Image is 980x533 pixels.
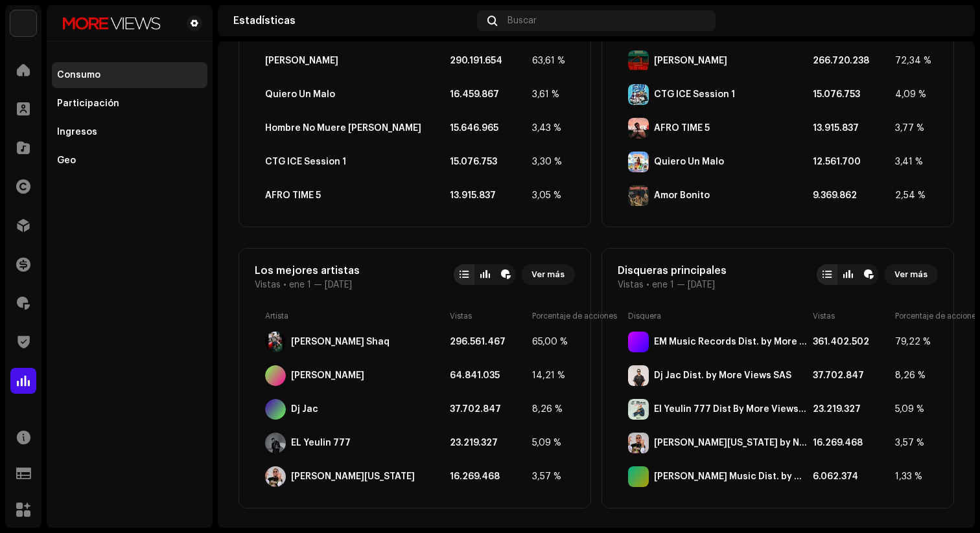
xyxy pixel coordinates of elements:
[618,264,727,277] div: Disqueras principales
[895,311,927,321] div: Porcentaje de acciones
[894,262,927,288] span: Ver más
[895,89,927,100] div: 4,09 %
[233,16,472,26] div: Estadísticas
[291,370,364,381] div: Teodoro Reyes
[291,438,351,448] div: EL Yeulin 777
[628,365,649,386] img: A083D5BC-D913-494C-9F78-12320858399B
[532,370,565,381] div: 14,21 %
[628,311,808,321] div: Disquera
[57,70,100,80] div: Consumo
[628,152,649,172] img: 661D5FFD-CB69-493B-A5A9-B6A1A3D3F97A
[265,123,421,133] div: Hombre No Muere de Pena
[450,56,527,66] div: 290.191.654
[255,264,360,277] div: Los mejores artistas
[628,185,649,206] img: 3C802A36-13C9-42B9-9993-CA0687E18A79
[939,10,959,31] img: c50c6205-3ca2-4a42-8b1e-ec5f4b513db8
[813,56,890,66] div: 266.720.238
[813,404,890,414] div: 23.219.327
[654,123,710,133] div: AFRO TIME 5
[813,157,890,167] div: 12.561.700
[654,404,808,414] div: El Yeulin 777 Dist By More Views SAS
[265,311,445,321] div: Artista
[895,370,927,381] div: 8,26 %
[52,62,207,88] re-m-nav-item: Consumo
[654,337,808,347] div: EM Music Records Dist. by More Views LLC
[895,438,927,448] div: 3,57 %
[628,399,649,420] img: 9A6A78EC-8185-4721-84D4-778DD83C5D11
[654,157,724,167] div: Quiero Un Malo
[283,280,286,290] span: •
[265,433,286,453] img: A9F8C08A-1ECA-4DFD-A3AF-3422BD4162DA
[10,10,36,36] img: d33e7525-e535-406c-bd75-4996859269b0
[57,155,76,166] div: Geo
[895,337,927,347] div: 79,22 %
[532,190,565,201] div: 3,05 %
[532,311,565,321] div: Porcentaje de acciones
[532,123,565,133] div: 3,43 %
[895,471,927,482] div: 1,33 %
[646,280,649,290] span: •
[532,56,565,66] div: 63,61 %
[531,262,565,288] span: Ver más
[265,56,338,66] div: Ta De Pinga
[895,123,927,133] div: 3,77 %
[291,404,318,414] div: Dj Jac
[654,190,710,201] div: Amor Bonito
[532,157,565,167] div: 3,30 %
[507,16,537,26] span: Buscar
[813,190,890,201] div: 9.369.862
[628,433,649,453] img: 31B36745-886B-400E-ACD6-EE00D3E4788E
[813,89,890,100] div: 15.076.753
[654,56,727,66] div: Ta De Pinga
[895,404,927,414] div: 5,09 %
[654,471,808,482] div: Danner Music Dist. by More Views SAS
[450,89,527,100] div: 16.459.867
[813,311,890,321] div: Vistas
[265,466,286,487] img: 0E66CA95-9EA8-472F-B5C1-ED600C43C4E8
[895,157,927,167] div: 3,41 %
[291,337,390,347] div: Shelow Shaq
[532,438,565,448] div: 5,09 %
[57,16,166,31] img: 022bc622-acf9-44f3-be7c-945a65ee7bb4
[813,337,890,347] div: 361.402.502
[57,127,97,137] div: Ingresos
[654,370,791,381] div: Dj Jac Dist. by More Views SAS
[884,264,938,285] button: Ver más
[52,148,207,174] re-m-nav-item: Geo
[654,89,735,100] div: CTG ICE Session 1
[450,404,527,414] div: 37.702.847
[532,404,565,414] div: 8,26 %
[628,118,649,139] img: C3987770-AEB0-422D-81EF-17F42E8512DD
[450,311,527,321] div: Vistas
[813,370,890,381] div: 37.702.847
[532,471,565,482] div: 3,57 %
[450,471,527,482] div: 16.269.468
[450,190,527,201] div: 13.915.837
[265,332,286,352] img: 061F54BD-688D-4956-98CB-EB2FF32616D3
[532,89,565,100] div: 3,61 %
[450,370,527,381] div: 64.841.035
[450,123,527,133] div: 15.646.965
[895,56,927,66] div: 72,34 %
[57,98,119,109] div: Participación
[52,91,207,117] re-m-nav-item: Participación
[532,337,565,347] div: 65,00 %
[652,280,715,290] span: ene 1 — [DATE]
[289,280,352,290] span: ene 1 — [DATE]
[618,280,644,290] span: Vistas
[265,190,321,201] div: AFRO TIME 5
[450,157,527,167] div: 15.076.753
[265,89,335,100] div: Quiero Un Malo
[654,438,808,448] div: ANDY ALASKA by New Global Entertainment LLC
[813,471,890,482] div: 6.062.374
[521,264,575,285] button: Ver más
[895,190,927,201] div: 2,54 %
[265,157,346,167] div: CTG ICE Session 1
[628,84,649,105] img: F4659C51-BA9B-4DF7-A80D-7893C7FA30C6
[450,337,527,347] div: 296.561.467
[813,123,890,133] div: 13.915.837
[813,438,890,448] div: 16.269.468
[450,438,527,448] div: 23.219.327
[255,280,281,290] span: Vistas
[52,119,207,145] re-m-nav-item: Ingresos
